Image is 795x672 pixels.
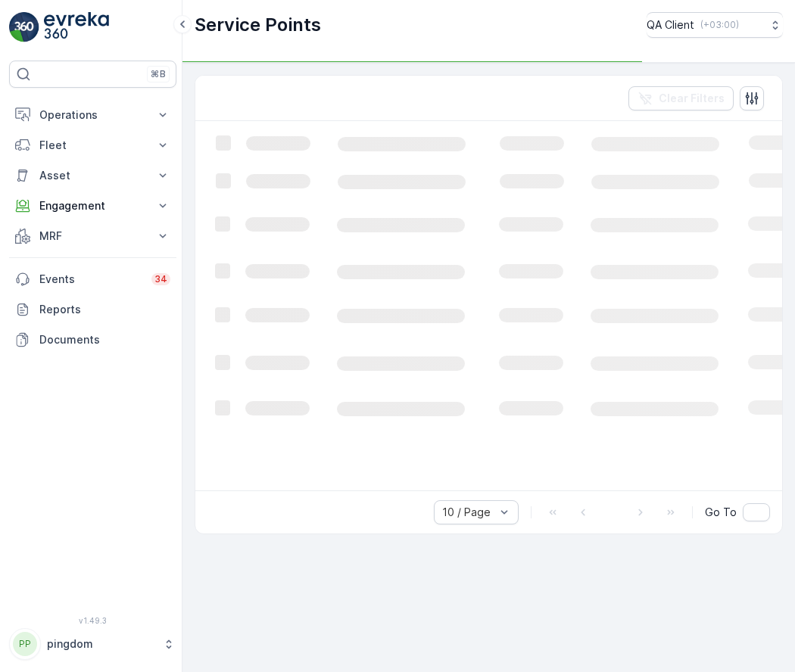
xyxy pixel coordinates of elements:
button: Clear Filters [628,86,734,110]
p: Fleet [39,138,146,153]
button: Asset [9,160,176,191]
span: Go To [705,505,737,520]
button: QA Client(+03:00) [647,12,783,38]
p: MRF [39,229,146,244]
div: PP [13,632,37,656]
img: logo_light-DOdMpM7g.png [44,12,109,42]
button: Engagement [9,191,176,221]
p: Documents [39,332,170,347]
p: ⌘B [151,68,166,80]
p: Asset [39,168,146,183]
button: PPpingdom [9,628,176,660]
a: Documents [9,325,176,355]
a: Reports [9,294,176,325]
p: Service Points [195,13,321,37]
p: Engagement [39,198,146,213]
button: Operations [9,100,176,130]
p: 34 [154,273,167,285]
button: MRF [9,221,176,251]
img: logo [9,12,39,42]
p: ( +03:00 ) [700,19,739,31]
button: Fleet [9,130,176,160]
p: pingdom [47,636,155,652]
span: v 1.49.3 [9,616,176,625]
p: Events [39,272,142,287]
p: Reports [39,302,170,317]
p: QA Client [647,17,694,33]
p: Clear Filters [659,91,725,106]
a: Events34 [9,264,176,294]
p: Operations [39,107,146,123]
